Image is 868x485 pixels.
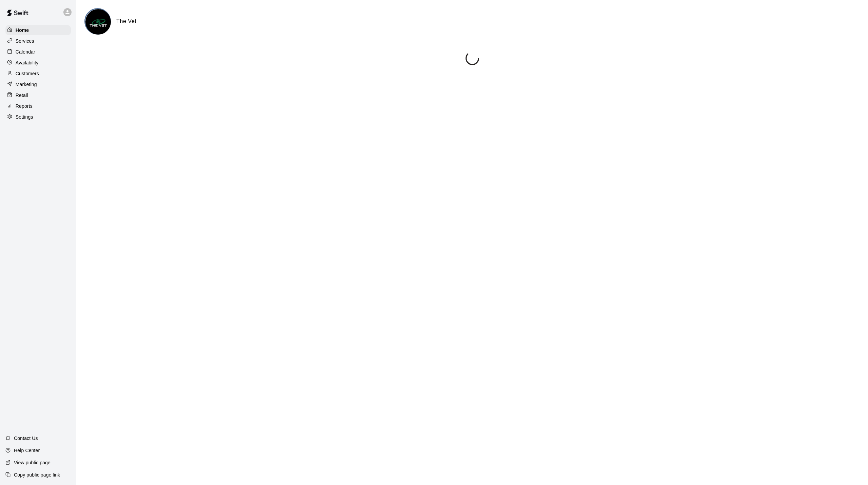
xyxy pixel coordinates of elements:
a: Home [5,25,71,35]
a: Customers [5,68,71,79]
a: Services [5,36,71,46]
p: Marketing [16,81,37,88]
p: Help Center [14,447,40,454]
p: Home [16,27,29,34]
a: Marketing [5,79,71,89]
a: Calendar [5,47,71,57]
a: Settings [5,112,71,122]
a: Reports [5,101,71,111]
img: The Vet logo [85,9,111,35]
p: Customers [16,70,39,77]
p: Settings [16,114,33,120]
p: View public page [14,459,51,466]
p: Copy public page link [14,471,60,478]
p: Retail [16,92,28,99]
p: Availability [16,59,39,66]
p: Reports [16,103,33,109]
a: Availability [5,58,71,68]
p: Calendar [16,48,35,55]
a: Retail [5,90,71,100]
h6: The Vet [116,17,137,26]
p: Services [16,38,34,44]
p: Contact Us [14,435,38,442]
